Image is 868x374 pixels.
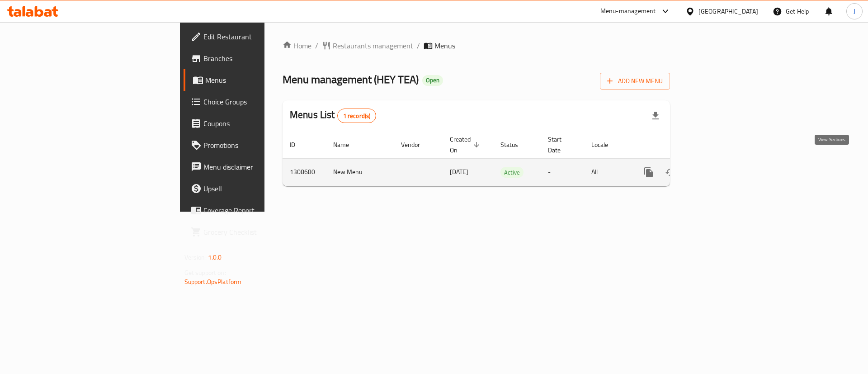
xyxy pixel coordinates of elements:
a: Edit Restaurant [184,26,325,47]
span: Status [500,139,530,150]
span: Start Date [548,134,573,156]
a: Restaurants management [322,40,413,51]
nav: breadcrumb [283,40,670,51]
button: Change Status [660,161,681,183]
th: Actions [631,131,732,159]
span: Name [333,139,361,150]
span: Active [500,167,524,178]
a: Branches [184,47,325,69]
div: Total records count [337,109,377,123]
span: Version: [184,251,207,263]
span: Coverage Report [203,205,318,216]
li: / [417,40,420,51]
span: Open [422,76,443,84]
a: Choice Groups [184,91,325,113]
span: 1 record(s) [338,112,376,120]
span: [DATE] [450,166,468,178]
span: 1.0.0 [208,251,222,263]
span: Add New Menu [607,76,663,87]
a: Coverage Report [184,199,325,221]
span: Menu management ( HEY TEA ) [283,69,419,90]
a: Grocery Checklist [184,221,325,243]
a: Menu disclaimer [184,156,325,178]
a: Menus [184,69,325,91]
span: Menus [205,75,318,85]
td: All [584,158,631,186]
td: - [541,158,584,186]
span: Restaurants management [333,40,413,51]
span: Branches [203,53,318,64]
div: Menu-management [600,6,656,17]
span: Edit Restaurant [203,31,318,42]
span: Get support on: [184,267,226,279]
a: Coupons [184,113,325,134]
a: Promotions [184,134,325,156]
span: Menu disclaimer [203,161,318,172]
a: Support.OpsPlatform [184,276,242,288]
span: Grocery Checklist [203,227,318,237]
a: Upsell [184,178,325,199]
span: Vendor [401,139,432,150]
span: Coupons [203,118,318,129]
div: Open [422,75,443,86]
span: Upsell [203,183,318,194]
td: New Menu [326,158,394,186]
span: ID [290,139,307,150]
table: enhanced table [283,131,732,186]
span: Menus [434,40,455,51]
span: Locale [591,139,620,150]
div: [GEOGRAPHIC_DATA] [698,6,758,16]
span: Promotions [203,140,318,151]
span: Created On [450,134,482,156]
span: Choice Groups [203,96,318,107]
div: Active [500,167,524,178]
div: Export file [645,105,666,127]
button: Add New Menu [600,73,670,90]
h2: Menus List [290,108,376,123]
span: J [854,6,855,16]
button: more [638,161,660,183]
